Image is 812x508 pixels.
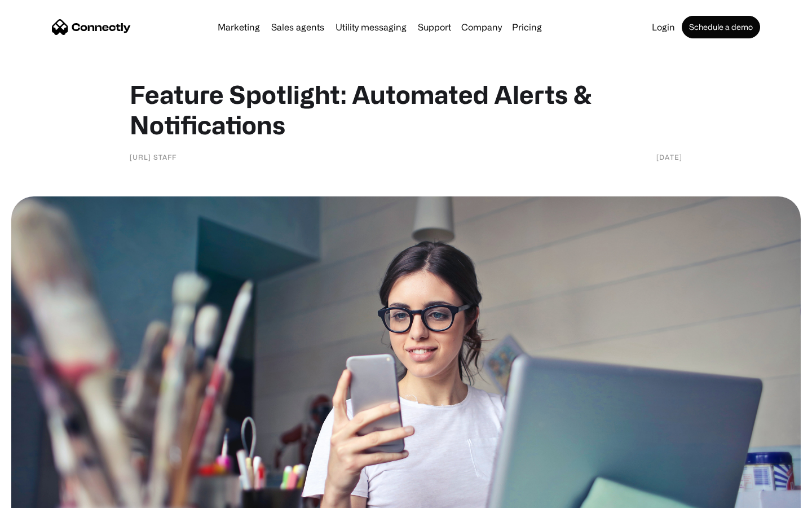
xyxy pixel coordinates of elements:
a: Marketing [213,23,264,32]
div: Company [461,19,502,35]
a: Login [647,23,679,32]
a: Schedule a demo [682,16,760,38]
a: Support [413,23,456,32]
a: Utility messaging [331,23,411,32]
div: [URL] staff [130,151,176,163]
aside: Language selected: English [11,488,68,504]
h1: Feature Spotlight: Automated Alerts & Notifications [130,79,682,140]
a: Sales agents [267,23,329,32]
div: [DATE] [656,151,682,163]
a: Pricing [507,23,546,32]
ul: Language list [23,488,68,504]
